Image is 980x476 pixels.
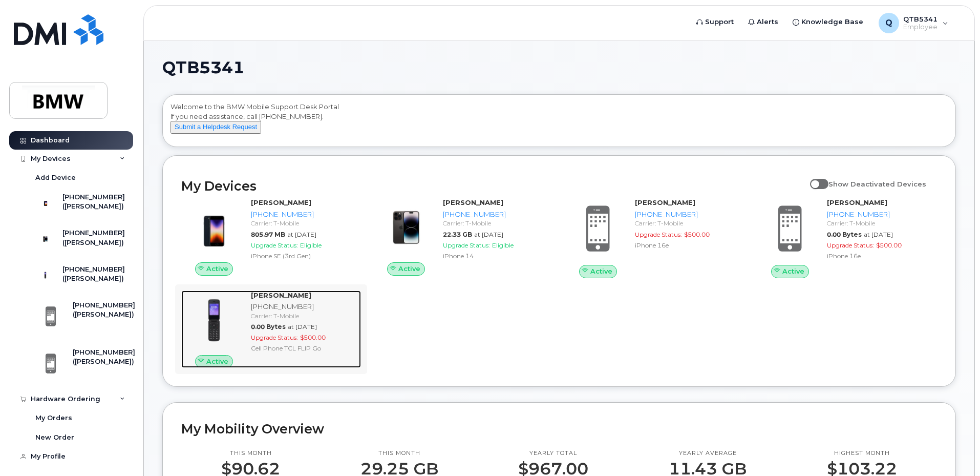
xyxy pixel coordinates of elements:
span: Upgrade Status: [635,231,682,238]
h2: My Mobility Overview [181,421,937,437]
span: Upgrade Status: [251,241,298,249]
div: [PHONE_NUMBER] [251,302,357,312]
span: at [DATE] [288,323,317,330]
span: 0.00 Bytes [827,231,862,238]
span: at [DATE] [287,231,316,238]
span: Active [782,266,804,276]
span: $500.00 [876,241,902,249]
span: Active [590,266,612,276]
span: Active [206,357,228,366]
a: Active[PERSON_NAME][PHONE_NUMBER]Carrier: T-Mobile0.00 Bytesat [DATE]Upgrade Status:$500.00iPhone... [757,198,937,278]
p: This month [360,449,438,458]
h2: My Devices [181,178,805,194]
span: Upgrade Status: [827,241,874,249]
div: Carrier: T-Mobile [251,219,357,227]
div: Cell Phone TCL FLIP Go [251,344,357,353]
p: Highest month [827,449,897,458]
div: iPhone 16e [635,241,741,250]
p: Yearly total [518,449,588,458]
div: Carrier: T-Mobile [635,219,741,227]
img: image20231002-3703462-njx0qo.jpeg [381,203,431,252]
strong: [PERSON_NAME] [827,198,887,206]
div: Carrier: T-Mobile [443,219,549,227]
div: iPhone SE (3rd Gen) [251,252,357,260]
strong: [PERSON_NAME] [251,291,311,299]
span: Active [206,264,228,274]
span: Upgrade Status: [251,334,298,341]
div: Carrier: T-Mobile [827,219,933,227]
p: This month [221,449,280,458]
span: at [DATE] [474,231,503,238]
span: Upgrade Status: [443,241,490,249]
span: $500.00 [684,231,710,238]
img: TCL-FLIP-Go-Midnight-Blue-frontimage.png [189,296,239,345]
iframe: Messenger Launcher [935,431,972,468]
input: Show Deactivated Devices [810,174,818,182]
div: [PHONE_NUMBER] [251,210,357,219]
strong: [PERSON_NAME] [251,198,311,206]
div: Welcome to the BMW Mobile Support Desk Portal If you need assistance, call [PHONE_NUMBER]. [171,102,948,143]
img: image20231002-3703462-1angbar.jpeg [189,203,239,252]
strong: [PERSON_NAME] [443,198,503,206]
div: [PHONE_NUMBER] [443,210,549,219]
span: QTB5341 [162,60,244,75]
span: $500.00 [300,334,326,341]
button: Submit a Helpdesk Request [171,121,261,134]
a: Active[PERSON_NAME][PHONE_NUMBER]Carrier: T-Mobile0.00 Bytesat [DATE]Upgrade Status:$500.00Cell P... [181,291,361,368]
a: Submit a Helpdesk Request [171,122,261,131]
div: [PHONE_NUMBER] [635,210,741,219]
span: Show Deactivated Devices [828,180,926,188]
span: Eligible [300,241,322,249]
div: [PHONE_NUMBER] [827,210,933,219]
strong: [PERSON_NAME] [635,198,695,206]
div: Carrier: T-Mobile [251,312,357,320]
div: iPhone 16e [827,252,933,260]
span: 22.33 GB [443,231,472,238]
a: Active[PERSON_NAME][PHONE_NUMBER]Carrier: T-Mobile805.97 MBat [DATE]Upgrade Status:EligibleiPhone... [181,198,361,276]
p: Yearly average [669,449,747,458]
span: Eligible [492,241,514,249]
span: 0.00 Bytes [251,323,286,330]
a: Active[PERSON_NAME][PHONE_NUMBER]Carrier: T-MobileUpgrade Status:$500.00iPhone 16e [565,198,745,278]
span: Active [398,264,420,274]
a: Active[PERSON_NAME][PHONE_NUMBER]Carrier: T-Mobile22.33 GBat [DATE]Upgrade Status:EligibleiPhone 14 [373,198,553,276]
span: 805.97 MB [251,231,285,238]
span: at [DATE] [864,231,893,238]
div: iPhone 14 [443,252,549,260]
